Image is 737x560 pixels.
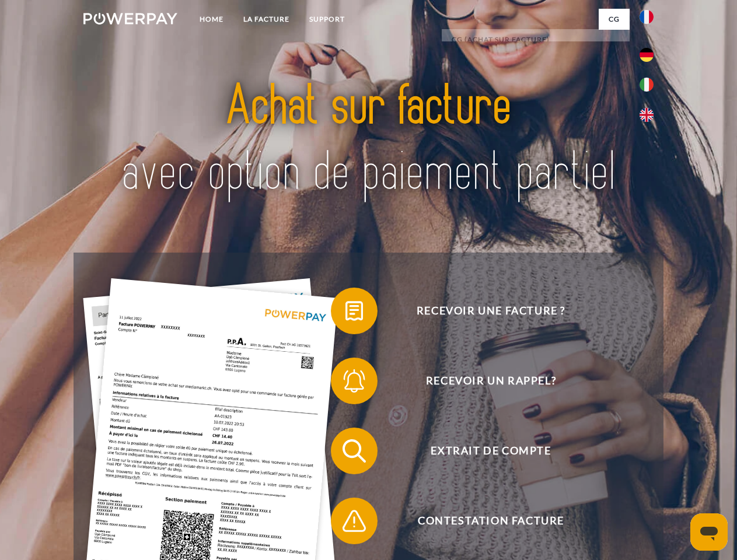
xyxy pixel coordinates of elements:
[348,428,634,474] span: Extrait de compte
[640,108,654,122] img: en
[690,513,728,551] iframe: Bouton de lancement de la fenêtre de messagerie
[299,9,355,30] a: Support
[599,9,630,30] a: CG
[340,366,369,395] img: qb_bell.svg
[348,288,634,334] span: Recevoir une facture ?
[640,10,654,24] img: fr
[640,78,654,92] img: it
[442,29,630,50] a: CG (achat sur facture)
[348,358,634,404] span: Recevoir un rappel?
[331,358,634,404] button: Recevoir un rappel?
[640,48,654,62] img: de
[348,498,634,544] span: Contestation Facture
[340,506,369,535] img: qb_warning.svg
[111,56,626,223] img: title-powerpay_fr.svg
[340,436,369,466] img: qb_search.svg
[190,9,233,30] a: Home
[331,498,634,544] button: Contestation Facture
[83,13,177,24] img: logo-powerpay-white.svg
[233,9,299,30] a: LA FACTURE
[340,296,369,325] img: qb_bill.svg
[331,288,634,334] button: Recevoir une facture ?
[331,428,634,474] button: Extrait de compte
